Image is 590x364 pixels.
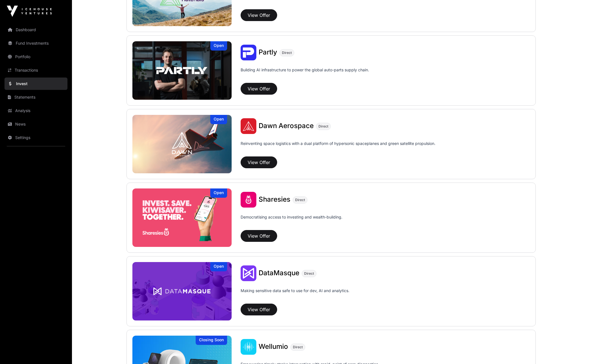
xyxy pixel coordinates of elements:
a: Dawn AerospaceOpen [132,115,232,173]
img: Wellumio [241,339,256,355]
a: Settings [4,131,67,144]
a: Fund Investments [4,37,67,49]
a: Portfolio [4,51,67,63]
img: Partly [241,45,256,60]
img: Dawn Aerospace [241,118,256,134]
div: Closing Soon [196,336,227,345]
img: Sharesies [241,192,256,208]
span: Direct [304,271,314,276]
a: Analysis [4,104,67,117]
div: Open [210,262,227,271]
p: Making sensitive data safe to use for dev, AI and analytics. [241,288,349,301]
span: Direct [293,345,303,349]
a: Sharesies [259,196,290,203]
iframe: Chat Widget [562,337,590,364]
p: Building AI infrastructure to power the global auto-parts supply chain. [241,67,369,81]
img: DataMasque [132,262,232,320]
span: Direct [282,51,292,55]
a: DataMasqueOpen [132,262,232,320]
button: View Offer [241,83,277,95]
button: View Offer [241,230,277,242]
a: SharesiesOpen [132,188,232,247]
span: DataMasque [259,269,299,277]
a: News [4,118,67,130]
a: PartlyOpen [132,41,232,100]
img: DataMasque [241,265,256,281]
span: Direct [295,198,305,202]
p: Reinventing space logistics with a dual platform of hypersonic spaceplanes and green satellite pr... [241,141,435,154]
button: View Offer [241,156,277,168]
div: Open [210,41,227,51]
span: Direct [318,124,328,129]
a: Invest [4,78,67,90]
a: DataMasque [259,270,299,277]
span: Sharesies [259,195,290,203]
a: Partly [259,49,277,56]
img: Sharesies [132,188,232,247]
a: Statements [4,91,67,103]
a: Transactions [4,64,67,76]
p: Democratising access to investing and wealth-building. [241,214,342,228]
a: Wellumio [259,343,288,351]
button: View Offer [241,304,277,315]
span: Partly [259,48,277,56]
div: Open [210,115,227,124]
button: View Offer [241,9,277,21]
img: Partly [132,41,232,100]
img: Icehouse Ventures Logo [7,6,52,17]
div: Open [210,188,227,198]
img: Dawn Aerospace [132,115,232,173]
a: Dawn Aerospace [259,122,314,130]
span: Dawn Aerospace [259,122,314,130]
a: Dashboard [4,24,67,36]
span: Wellumio [259,342,288,351]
